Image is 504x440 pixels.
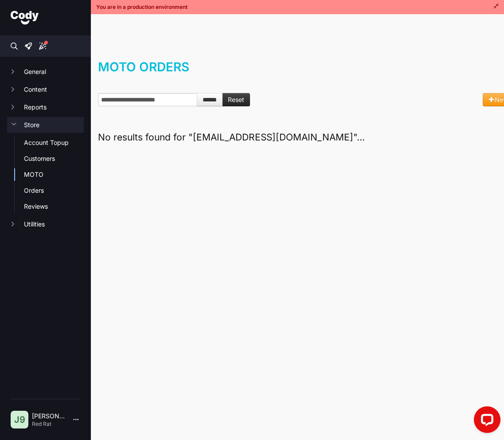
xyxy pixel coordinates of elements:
[222,93,250,106] a: Reset
[24,186,84,195] a: Orders
[7,64,84,80] button: General
[32,412,66,421] p: [PERSON_NAME] | 9513
[7,117,84,133] button: Store
[24,138,84,147] a: Account Topup
[7,82,84,97] button: Content
[32,421,66,428] p: Red Rat
[24,202,84,211] a: Reviews
[467,403,504,440] iframe: LiveChat chat widget
[7,99,84,115] button: Reports
[24,170,84,179] a: MOTO
[24,154,84,163] a: Customers
[96,4,188,11] span: You are in a production environment
[7,216,84,232] button: Utilities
